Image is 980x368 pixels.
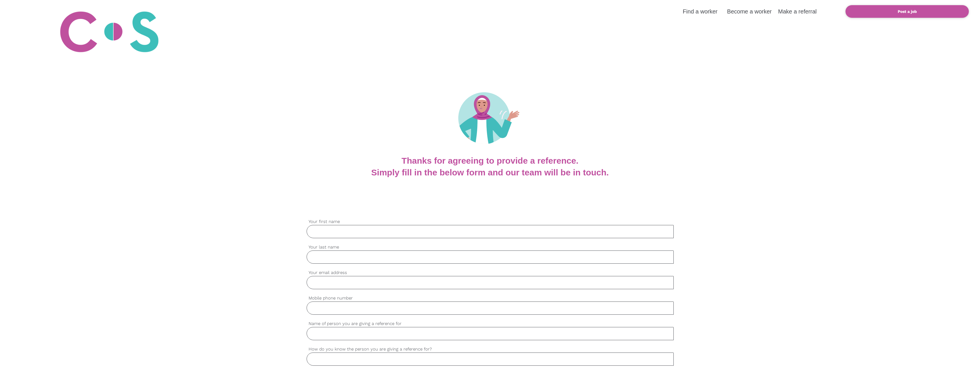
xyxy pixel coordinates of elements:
[307,218,674,225] label: Your first name
[371,168,609,177] b: Simply fill in the below form and our team will be in touch.
[307,269,674,276] label: Your email address
[307,244,674,250] label: Your last name
[307,346,674,353] label: How do you know the person you are giving a reference for?
[898,9,917,14] b: Post a job
[402,156,578,165] b: Thanks for agreeing to provide a reference.
[307,320,674,327] label: Name of person you are giving a reference for
[307,295,674,302] label: Mobile phone number
[683,8,718,15] a: Find a worker
[727,8,772,15] a: Become a worker
[845,5,969,18] a: Post a job
[778,8,817,15] a: Make a referral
